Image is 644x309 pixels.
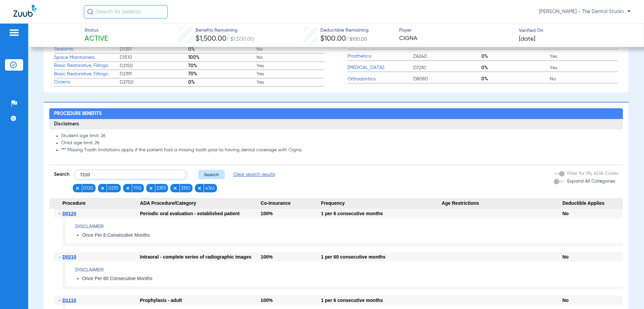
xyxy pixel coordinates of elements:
[62,298,76,303] span: D1110
[59,296,62,305] span: -
[562,198,623,209] span: Deductible Applies
[567,179,615,184] span: Expand All Categories
[347,53,413,60] span: Prosthetics:
[61,133,618,139] li: Student age limit: 26
[54,171,69,178] span: Search
[54,46,120,53] span: Sealants:
[399,34,513,43] span: CIGNA
[347,76,413,83] span: Orthodontics:
[188,79,257,86] span: 0%
[188,63,257,69] span: 70%
[550,76,618,82] span: No
[261,252,321,262] div: 100%
[75,266,623,273] h4: Disclaimer
[261,209,321,218] div: 100%
[100,186,105,191] img: x.svg
[481,65,550,71] span: 0%
[321,209,442,218] div: 1 per 6 consecutive months
[54,54,120,61] span: Space Maintainers:
[82,276,623,282] li: Once Per 60 Consecutive Months
[120,46,188,53] span: D1351
[62,254,76,260] span: D0210
[550,65,618,71] span: Yes
[120,54,188,61] span: D1510
[197,186,202,191] img: x.svg
[61,140,618,146] li: Child age limit: 26
[347,64,413,71] span: [MEDICAL_DATA]:
[108,185,118,192] span: 0210
[75,223,623,230] h4: Disclaimer
[125,186,130,191] img: x.svg
[413,76,482,82] span: D8080
[562,209,623,218] div: No
[140,198,261,209] span: ADA Procedure/Category
[320,35,346,42] span: $100.00
[54,79,120,86] span: Crowns:
[413,65,482,71] span: D7210
[198,170,225,179] button: Search
[320,27,369,34] span: Deductible Remaining
[257,63,325,69] span: Yes
[188,54,257,61] span: 100%
[83,185,93,192] span: 0120
[120,71,188,77] span: D2391
[84,5,168,18] input: Search for patients
[59,252,62,262] span: -
[59,209,62,218] span: -
[562,296,623,305] div: No
[321,296,442,305] div: 1 per 6 consecutive months
[205,185,215,192] span: 4341
[257,79,325,86] span: Yes
[54,62,120,69] span: Basic Restorative, Fillings:
[196,27,254,34] span: Benefits Remaining
[261,296,321,305] div: 100%
[321,198,442,209] span: Frequency
[49,198,140,209] span: Procedure
[133,185,142,192] span: 1110
[140,296,261,305] div: Prophylaxis - adult
[188,46,257,53] span: 0%
[519,27,633,34] span: Verified On
[61,147,618,153] li: *** Missing Tooth limitations apply if the patient had a missing tooth prior to having dental cov...
[82,232,623,238] li: Once Per 6 Consecutive Months
[481,76,550,82] span: 0%
[562,252,623,262] div: No
[120,63,188,69] span: D2150
[87,9,93,15] img: Search Icon
[566,170,618,177] label: Filter for My ADA Codes
[9,29,19,37] img: hamburger-icon
[261,198,321,209] span: Co-Insurance
[550,53,618,60] span: Yes
[519,35,535,43] span: [DATE]
[140,252,261,262] div: Intraoral - complete series of radiographic images
[181,185,190,192] span: 3310
[442,198,562,209] span: Age Restrictions
[481,53,550,60] span: 0%
[149,186,153,191] img: x.svg
[156,185,166,192] span: 2393
[173,186,177,191] img: x.svg
[196,35,226,42] span: $1,500.00
[85,34,108,44] span: Active
[49,108,623,119] h2: Procedure Benefits
[233,171,275,178] span: Clear search results
[413,53,482,60] span: D6240
[75,186,80,191] img: x.svg
[85,27,108,34] span: Status
[140,209,261,218] div: Periodic oral evaluation - established patient
[539,8,631,15] span: [PERSON_NAME] - The Dental Studio
[257,71,325,77] span: Yes
[257,54,325,61] span: No
[321,252,442,262] div: 1 per 60 consecutive months
[74,170,186,179] input: Search by ADA code or keyword…
[54,71,120,78] span: Basic Restorative, Fillings:
[257,46,325,53] span: No
[610,277,644,309] iframe: Chat Widget
[188,71,257,77] span: 70%
[399,27,513,34] span: Payer
[226,37,254,42] span: / $1,500.00
[13,5,37,17] img: Zuub Logo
